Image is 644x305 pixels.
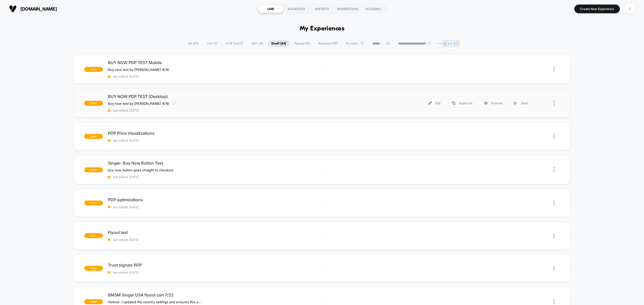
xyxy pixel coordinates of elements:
[84,299,103,304] span: draft
[108,197,322,202] span: PDP optimizations
[258,5,284,13] div: LIVE
[454,42,458,45] p: PK
[108,139,322,142] span: last edited: [DATE]
[553,134,555,139] img: close
[8,5,58,13] button: [DOMAIN_NAME]
[108,161,322,166] span: Singer- Buy Now Button Test
[443,42,447,45] p: BD
[248,40,267,47] span: 100% ( 4 )
[625,4,635,14] div: D
[84,167,103,172] span: draft
[314,40,341,47] span: Archived ( 107 )
[335,5,360,13] div: INSPIRATIONS
[360,5,386,13] div: ACADEMY
[108,109,322,112] span: last edited: [DATE]
[423,97,446,109] div: Edit
[84,134,103,139] span: draft
[452,101,455,105] img: menu
[108,271,322,274] span: last edited: [DATE]
[428,101,432,105] img: menu
[84,200,103,206] span: draft
[268,40,290,47] span: Draft ( 43 )
[84,101,103,106] span: draft
[624,4,636,14] button: D
[508,97,534,109] div: Start
[222,40,247,47] span: A/B Test ( 7 )
[553,266,555,271] img: close
[553,67,555,72] img: close
[553,100,555,106] img: close
[108,75,322,78] span: last edited: [DATE]
[108,263,322,268] span: Trust signals PDP
[553,299,555,304] img: close
[449,42,453,45] p: LC
[478,97,508,109] div: Preview
[291,40,314,47] span: Paused ( 15 )
[184,40,202,47] span: All ( 69 )
[108,68,169,72] span: Buy now test by [PERSON_NAME] 8/18
[108,131,322,136] span: PDP Price Visualizations
[108,60,322,65] span: BUY NOW PDP TEST Mobile
[446,97,478,109] div: Duplicate
[553,167,555,172] img: close
[108,238,322,242] span: last edited: [DATE]
[553,233,555,238] img: close
[108,168,173,172] span: buy now button goes straight to checkout
[108,94,322,99] span: BUY NOW PDP TEST (Desktop)
[108,292,322,297] span: BMSM Singer USA flyout cart 7/22
[514,101,517,105] img: menu
[108,230,322,235] span: Flyout test
[9,5,17,13] img: Visually logo
[428,42,431,45] img: end
[309,5,335,13] div: REPORTS
[84,233,103,238] span: draft
[553,200,555,206] img: close
[346,42,358,45] span: By Label
[108,205,322,209] span: last edited: [DATE]
[84,266,103,271] span: draft
[108,101,169,106] span: Buy now test by [PERSON_NAME] 8/18
[20,6,57,12] span: [DOMAIN_NAME]
[203,40,221,47] span: Live ( 11 )
[300,25,345,32] h1: My Experiences
[284,5,309,13] div: AUDIENCES
[108,175,322,179] span: last edited: [DATE]
[436,40,443,47] div: + 18
[108,300,201,304] span: Helena- I updated the country settings and ensures this also only shows for Singer products. - Darby
[84,67,103,72] span: draft
[574,5,620,13] button: Create New Experience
